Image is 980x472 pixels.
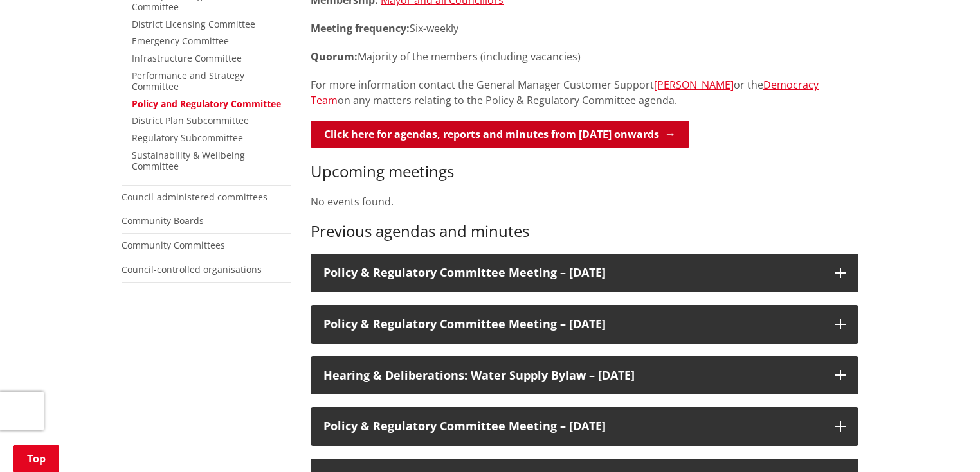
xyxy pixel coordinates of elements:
p: No events found. [311,194,858,209]
a: District Plan Subcommittee [132,114,249,127]
h3: Upcoming meetings [311,162,858,181]
a: Policy and Regulatory Committee [132,98,281,110]
strong: Quorum: [311,49,358,64]
a: Council-controlled organisations [122,263,262,275]
a: Performance and Strategy Committee [132,69,244,92]
a: Click here for agendas, reports and minutes from [DATE] onwards [311,121,689,148]
p: Six-weekly [311,21,858,36]
iframe: Messenger Launcher [921,418,967,464]
h3: Policy & Regulatory Committee Meeting – [DATE] [323,267,822,279]
a: Community Committees [122,239,225,251]
p: For more information contact the General Manager Customer Support or the on any matters relating ... [311,77,858,108]
a: Council-administered committees [122,191,268,203]
strong: Meeting frequency: [311,21,410,35]
a: Regulatory Subcommittee [132,132,243,144]
a: Community Boards [122,214,204,227]
a: District Licensing Committee [132,18,255,30]
a: Emergency Committee [132,35,229,47]
a: [PERSON_NAME] [654,78,734,92]
a: Sustainability & Wellbeing Committee [132,149,245,172]
a: Top [13,445,59,472]
h3: Previous agendas and minutes [311,222,858,241]
a: Infrastructure Committee [132,52,242,64]
a: Democracy Team [311,78,819,107]
p: Majority of the members (including vacancies) [311,49,858,64]
h3: Hearing & Deliberations: Water Supply Bylaw – [DATE] [323,369,822,382]
h3: Policy & Regulatory Committee Meeting – [DATE] [323,318,822,331]
h3: Policy & Regulatory Committee Meeting – [DATE] [323,420,822,433]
